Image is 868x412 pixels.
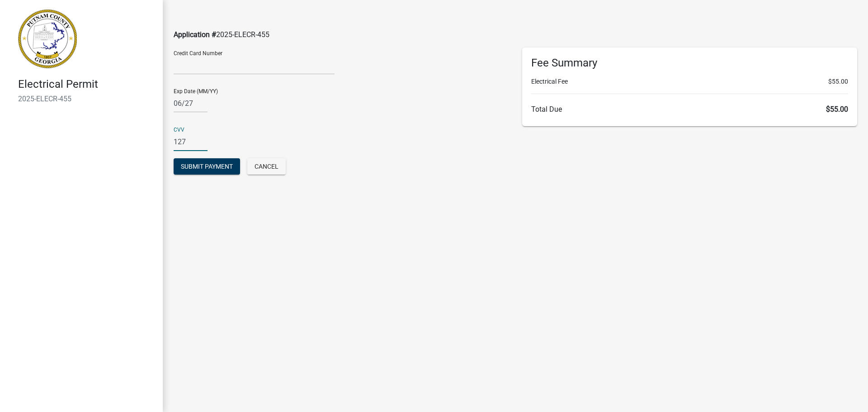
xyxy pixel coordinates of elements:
h4: Electrical Permit [18,78,156,91]
li: Electrical Fee [531,77,848,86]
h6: Fee Summary [531,57,848,70]
h6: Total Due [531,105,848,114]
span: $55.00 [826,105,848,114]
button: Cancel [247,158,286,175]
button: Submit Payment [174,158,240,175]
span: Submit Payment [181,163,233,170]
label: Credit Card Number [174,51,222,56]
h6: 2025-ELECR-455 [18,95,156,103]
span: Cancel [255,163,278,170]
span: $55.00 [828,77,848,86]
img: Putnam County, Georgia [18,9,77,68]
span: 2025-ELECR-455 [216,30,269,39]
span: Application # [174,30,216,39]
